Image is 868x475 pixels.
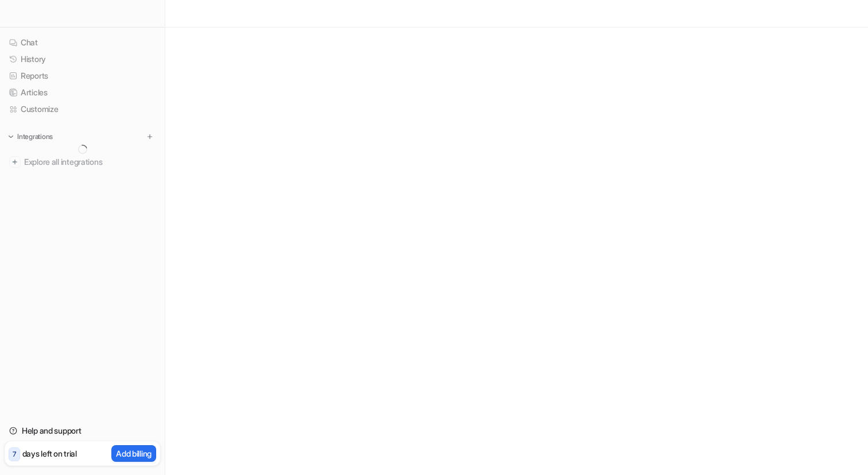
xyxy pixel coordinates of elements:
a: Explore all integrations [5,154,160,170]
a: Help and support [5,423,160,439]
a: Customize [5,101,160,117]
img: menu_add.svg [146,133,154,141]
img: explore all integrations [9,156,21,168]
a: History [5,51,160,67]
p: Integrations [17,132,53,141]
span: Explore all integrations [24,153,156,171]
img: expand menu [7,133,15,141]
a: Reports [5,68,160,84]
p: days left on trial [22,447,77,459]
button: Add billing [111,445,156,462]
button: Integrations [5,131,56,142]
a: Articles [5,84,160,101]
p: 7 [13,449,16,459]
a: Chat [5,34,160,51]
p: Add billing [116,447,152,459]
